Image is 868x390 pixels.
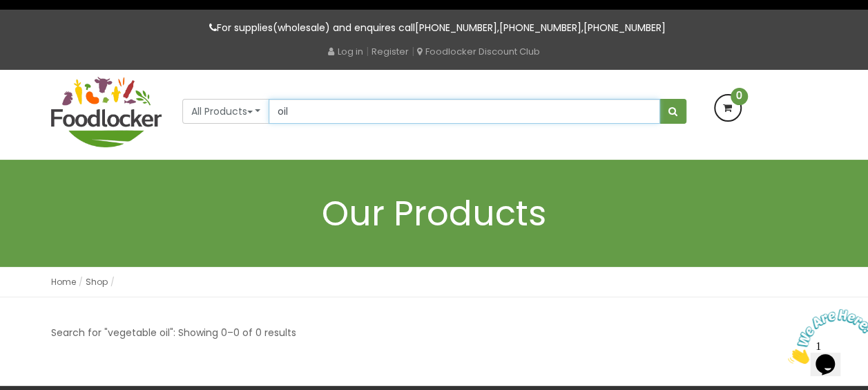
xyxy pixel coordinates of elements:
[731,88,748,105] span: 0
[86,276,108,288] a: Shop
[6,6,91,60] img: Chat attention grabber
[182,99,270,124] button: All Products
[6,6,11,17] span: 1
[51,194,818,232] h1: Our Products
[412,44,414,58] span: |
[415,21,497,35] a: [PHONE_NUMBER]
[328,45,363,58] a: Log in
[782,304,868,369] iframe: chat widget
[499,21,581,35] a: [PHONE_NUMBER]
[51,276,76,288] a: Home
[372,45,409,58] a: Register
[417,45,540,58] a: Foodlocker Discount Club
[584,21,666,35] a: [PHONE_NUMBER]
[51,325,296,341] p: Search for "vegetable oil": Showing 0–0 of 0 results
[269,99,659,124] input: Search our variety of products
[51,77,162,147] img: FoodLocker
[366,44,369,58] span: |
[51,20,818,36] p: For supplies(wholesale) and enquires call , ,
